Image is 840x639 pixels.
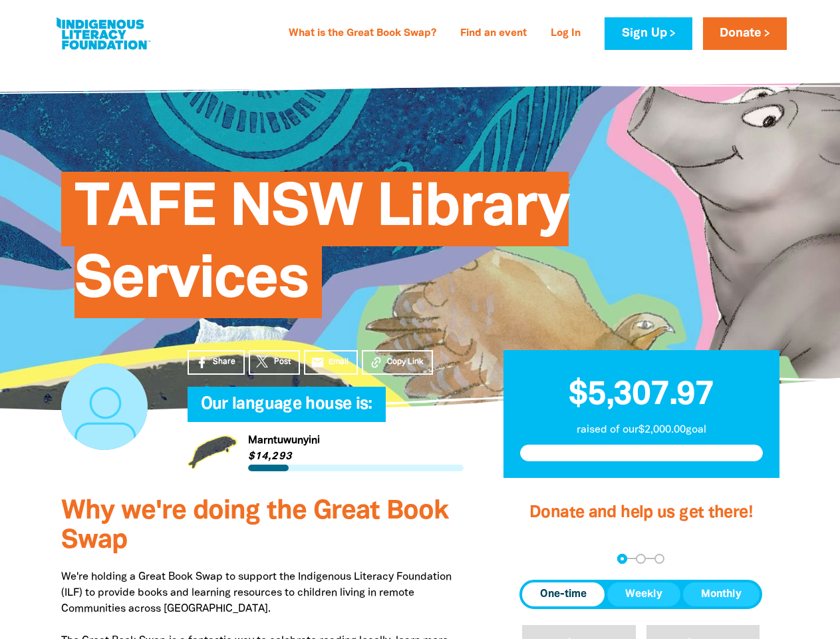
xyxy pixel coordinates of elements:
[617,554,627,564] button: Navigate to step 1 of 3 to enter your donation amount
[387,356,424,368] span: Copy Link
[569,380,714,411] span: $5,307.97
[188,350,245,375] a: Share
[520,422,763,438] p: raised of our $2,000.00 goal
[61,499,448,553] span: Why we're doing the Great Book Swap
[607,582,680,606] button: Weekly
[74,182,569,318] span: TAFE NSW Library Services
[362,350,433,375] button: Copy Link
[543,23,589,45] a: Log In
[636,554,646,564] button: Navigate to step 2 of 3 to enter your details
[625,586,662,602] span: Weekly
[540,586,587,602] span: One-time
[519,580,762,609] div: Donation frequency
[452,23,535,45] a: Find an event
[683,582,760,606] button: Monthly
[188,409,464,417] h6: My Team
[213,356,235,368] span: Share
[605,17,692,50] a: Sign Up
[281,23,444,45] a: What is the Great Book Swap?
[201,397,372,422] span: Our language house is:
[274,356,291,368] span: Post
[249,350,300,375] a: Post
[304,350,358,375] a: emailEmail
[654,554,664,564] button: Navigate to step 3 of 3 to enter your payment details
[701,586,742,602] span: Monthly
[329,356,349,368] span: Email
[529,505,753,521] span: Donate and help us get there!
[522,582,605,606] button: One-time
[703,17,787,50] a: Donate
[311,355,325,369] i: email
